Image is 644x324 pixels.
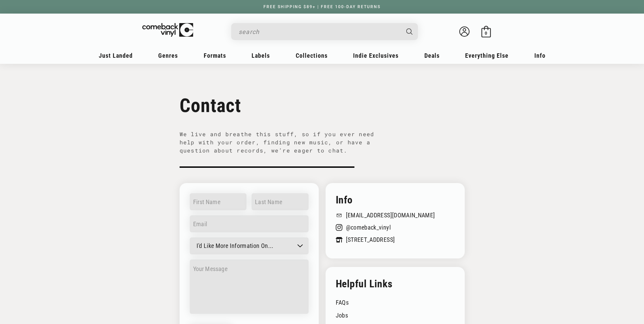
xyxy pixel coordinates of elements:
a: [STREET_ADDRESS] [336,236,455,243]
input: First name [190,193,247,210]
span: Info [534,52,546,59]
span: Indie Exclusives [353,52,399,59]
span: Labels [252,52,270,59]
h4: Info [336,193,455,206]
a: FAQs [336,295,455,308]
span: Formats [204,52,226,59]
a: [EMAIL_ADDRESS][DOMAIN_NAME] [336,212,455,219]
h1: Contact [176,94,468,117]
span: Collections [296,52,328,59]
span: Everything Else [465,52,509,59]
span: 0 [485,31,487,36]
input: search [239,25,400,39]
span: Deals [424,52,440,59]
p: We live and breathe this stuff, so if you ever need help with your order, finding new music, or h... [180,130,375,155]
span: Genres [158,52,178,59]
div: Search [231,23,418,40]
h4: Helpful Links [336,277,455,290]
a: @comeback_vinyl [336,224,455,231]
a: FREE SHIPPING $89+ | FREE 100-DAY RETURNS [257,4,387,9]
button: Search [400,23,419,40]
input: Email [190,215,309,232]
span: Just Landed [99,52,133,59]
input: Last name [252,193,309,210]
a: Jobs [336,308,455,321]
